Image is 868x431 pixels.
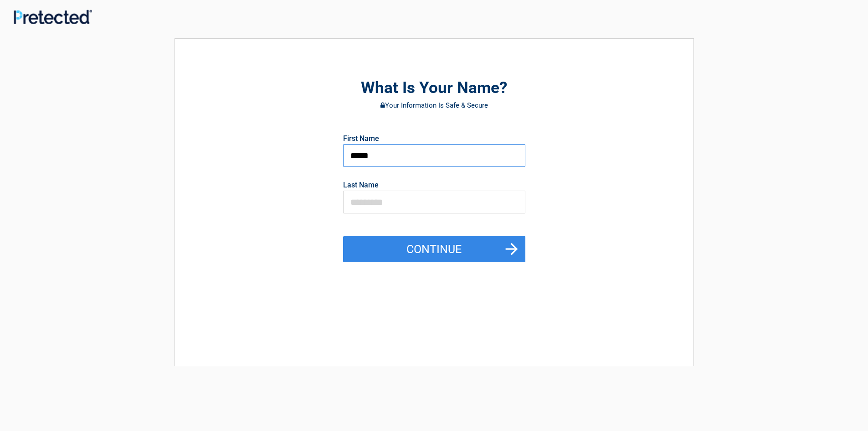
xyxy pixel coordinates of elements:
h2: What Is Your Name? [225,78,643,99]
img: Main Logo [14,10,92,24]
label: Last Name [343,182,379,189]
label: First Name [343,135,379,142]
button: Continue [343,236,525,263]
h3: Your Information Is Safe & Secure [225,102,643,109]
